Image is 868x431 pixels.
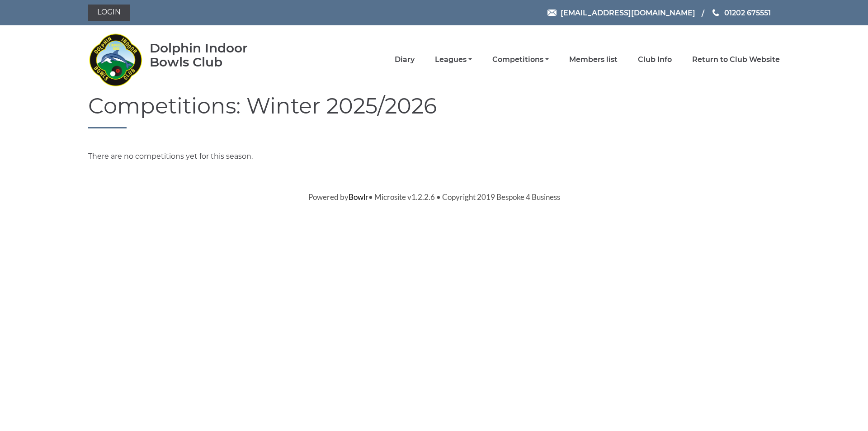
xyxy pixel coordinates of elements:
[724,8,771,17] span: 01202 675551
[395,55,415,65] a: Diary
[547,9,557,16] img: Email
[88,94,780,128] h1: Competitions: Winter 2025/2026
[150,41,277,69] div: Dolphin Indoor Bowls Club
[88,5,130,21] a: Login
[692,55,780,65] a: Return to Club Website
[569,55,618,65] a: Members list
[561,8,695,17] span: [EMAIL_ADDRESS][DOMAIN_NAME]
[711,7,771,19] a: Phone us 01202 675551
[88,28,142,91] img: Dolphin Indoor Bowls Club
[547,7,695,19] a: Email [EMAIL_ADDRESS][DOMAIN_NAME]
[308,192,560,202] span: Powered by • Microsite v1.2.2.6 • Copyright 2019 Bespoke 4 Business
[81,151,787,162] div: There are no competitions yet for this season.
[638,55,672,65] a: Club Info
[435,55,472,65] a: Leagues
[492,55,549,65] a: Competitions
[712,9,719,16] img: Phone us
[349,192,368,202] a: Bowlr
